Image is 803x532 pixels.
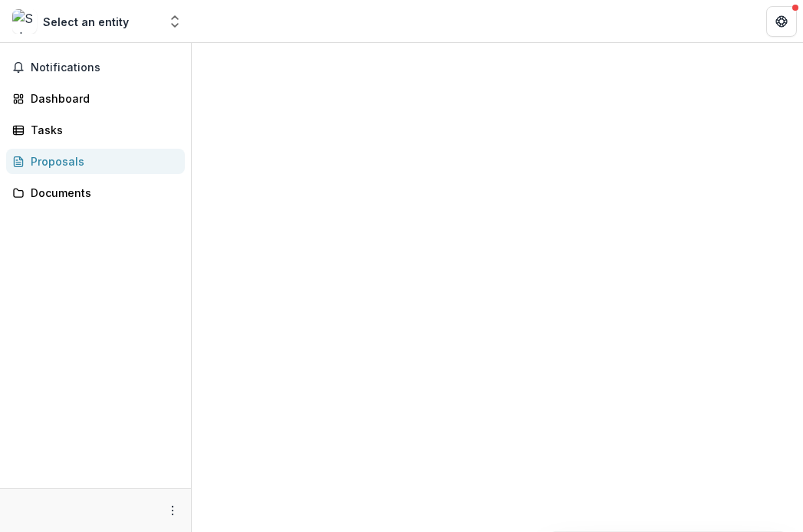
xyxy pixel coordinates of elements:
[6,149,185,174] a: Proposals
[6,55,185,80] button: Notifications
[766,6,797,37] button: Get Help
[6,117,185,143] a: Tasks
[12,9,37,34] img: Select an entity
[43,14,129,30] div: Select an entity
[164,6,186,37] button: Open entity switcher
[6,86,185,111] a: Dashboard
[6,180,185,205] a: Documents
[31,61,179,74] span: Notifications
[31,90,173,107] div: Dashboard
[31,153,173,169] div: Proposals
[31,185,173,201] div: Documents
[163,501,182,520] button: More
[31,122,173,138] div: Tasks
